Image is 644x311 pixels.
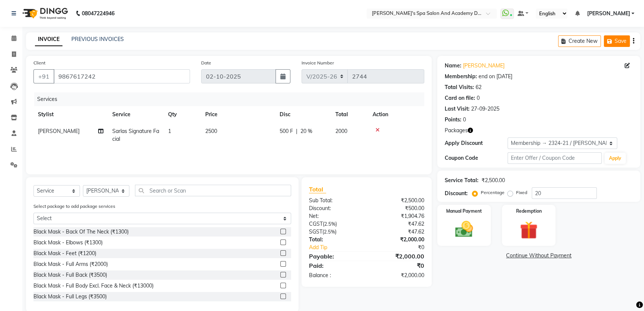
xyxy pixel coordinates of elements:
[82,3,115,24] b: 08047224946
[19,3,70,24] img: logo
[296,127,297,135] span: |
[275,106,331,123] th: Disc
[300,127,312,135] span: 20 %
[303,272,367,279] div: Balance :
[367,204,430,212] div: ₹500.00
[303,197,367,204] div: Sub Total:
[33,203,115,210] label: Select package to add package services
[135,185,291,196] input: Search or Scan
[33,239,103,247] div: Black Mask - Elbows (₹1300)
[482,177,505,184] div: ₹2,500.00
[604,35,630,47] button: Save
[335,128,347,134] span: 2000
[164,106,201,123] th: Qty
[54,69,190,83] input: Search by Name/Mobile/Email/Code
[367,261,430,270] div: ₹0
[303,244,377,251] a: Add Tip
[445,190,468,197] div: Discount:
[331,106,368,123] th: Total
[367,236,430,244] div: ₹2,000.00
[303,261,367,270] div: Paid:
[71,36,124,42] a: PREVIOUS INVOICES
[303,228,367,236] div: ( )
[201,106,275,123] th: Price
[516,208,542,215] label: Redemption
[108,106,164,123] th: Service
[445,116,461,124] div: Points:
[367,252,430,261] div: ₹2,000.00
[367,220,430,228] div: ₹47.62
[605,153,626,164] button: Apply
[303,220,367,228] div: ( )
[302,60,334,66] label: Invoice Number
[33,271,107,279] div: Black Mask - Full Back (₹3500)
[33,228,129,236] div: Black Mask - Back Of The Neck (₹1300)
[445,127,468,134] span: Packages
[514,219,543,241] img: _gift.svg
[463,116,466,124] div: 0
[168,128,171,134] span: 1
[477,94,480,102] div: 0
[34,92,430,106] div: Services
[445,73,477,80] div: Membership:
[112,128,159,142] span: Sarlas Signature Facial
[445,177,479,184] div: Service Total:
[33,60,45,66] label: Client
[280,127,293,135] span: 500 F
[445,94,475,102] div: Card on file:
[516,189,527,196] label: Fixed
[587,10,630,18] span: [PERSON_NAME]
[446,208,482,215] label: Manual Payment
[33,69,54,83] button: +91
[558,35,601,47] button: Create New
[33,250,96,257] div: Black Mask - Feet (₹1200)
[205,128,217,134] span: 2500
[471,105,499,113] div: 27-09-2025
[201,60,211,66] label: Date
[445,105,470,113] div: Last Visit:
[309,185,326,193] span: Total
[450,219,479,239] img: _cash.svg
[439,252,639,260] a: Continue Without Payment
[303,252,367,261] div: Payable:
[303,236,367,244] div: Total:
[445,83,474,91] div: Total Visits:
[303,204,367,212] div: Discount:
[463,62,505,70] a: [PERSON_NAME]
[324,229,335,235] span: 2.5%
[367,197,430,204] div: ₹2,500.00
[445,154,508,162] div: Coupon Code
[367,272,430,279] div: ₹2,000.00
[367,212,430,220] div: ₹1,904.76
[445,62,461,70] div: Name:
[508,152,602,164] input: Enter Offer / Coupon Code
[33,260,108,268] div: Black Mask - Full Arms (₹2000)
[479,73,512,80] div: end on [DATE]
[368,106,424,123] th: Action
[38,128,80,134] span: [PERSON_NAME]
[367,228,430,236] div: ₹47.62
[324,221,335,227] span: 2.5%
[35,33,62,46] a: INVOICE
[377,244,430,251] div: ₹0
[303,212,367,220] div: Net:
[33,293,107,301] div: Black Mask - Full Legs (₹3500)
[445,139,508,147] div: Apply Discount
[309,220,323,227] span: CGST
[481,189,505,196] label: Percentage
[33,282,154,290] div: Black Mask - Full Body Excl. Face & Neck (₹13000)
[33,106,108,123] th: Stylist
[309,228,322,235] span: SGST
[476,83,482,91] div: 62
